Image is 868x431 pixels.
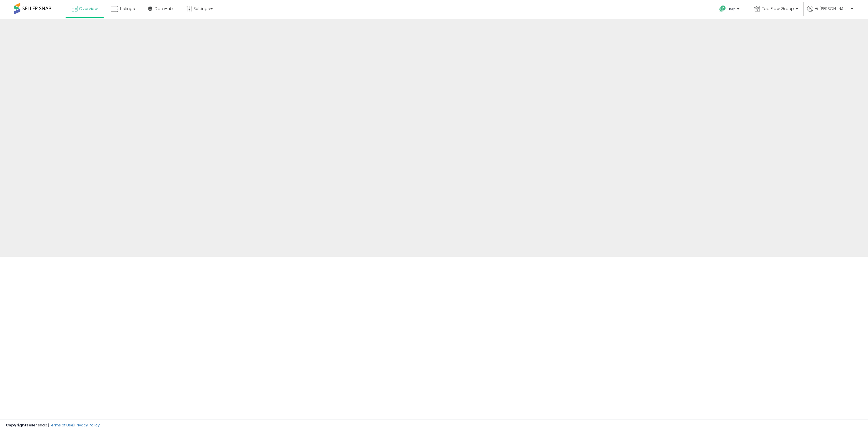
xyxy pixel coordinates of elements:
a: Hi [PERSON_NAME] [807,6,853,19]
span: Overview [79,6,98,11]
span: Top Flow Group [762,6,794,11]
span: Hi [PERSON_NAME] [815,6,849,11]
a: Help [715,1,745,19]
i: Get Help [719,5,726,12]
span: Help [728,7,735,11]
span: Listings [120,6,135,11]
span: DataHub [155,6,173,11]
